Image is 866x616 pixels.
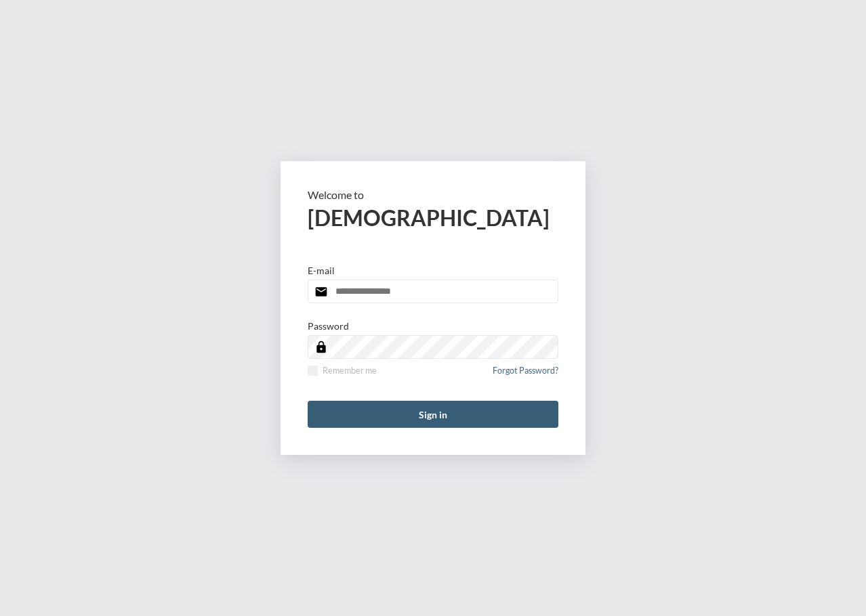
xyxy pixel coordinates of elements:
[308,204,558,231] h2: [DEMOGRAPHIC_DATA]
[308,188,558,201] p: Welcome to
[308,320,349,332] p: Password
[493,366,558,384] a: Forgot Password?
[308,265,335,276] p: E-mail
[308,366,377,376] label: Remember me
[308,401,558,428] button: Sign in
